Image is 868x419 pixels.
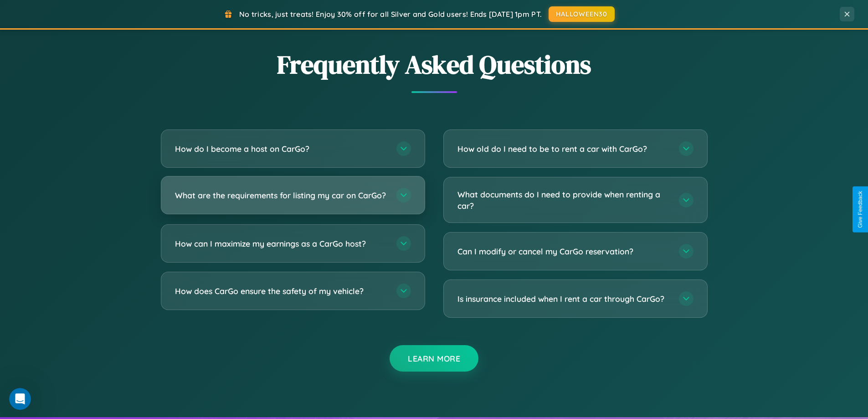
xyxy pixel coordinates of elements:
h3: Is insurance included when I rent a car through CarGo? [457,293,670,305]
iframe: Intercom live chat [9,388,31,410]
button: Learn More [390,345,478,372]
h3: How do I become a host on CarGo? [175,143,387,155]
button: HALLOWEEN30 [549,6,615,22]
h3: What are the requirements for listing my car on CarGo? [175,190,387,201]
div: Give Feedback [857,191,863,228]
h3: How can I maximize my earnings as a CarGo host? [175,238,387,249]
h3: What documents do I need to provide when renting a car? [457,189,670,211]
h2: Frequently Asked Questions [161,47,708,82]
h3: How does CarGo ensure the safety of my vehicle? [175,285,387,297]
h3: Can I modify or cancel my CarGo reservation? [457,246,670,257]
span: No tricks, just treats! Enjoy 30% off for all Silver and Gold users! Ends [DATE] 1pm PT. [239,10,542,19]
h3: How old do I need to be to rent a car with CarGo? [457,143,670,155]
